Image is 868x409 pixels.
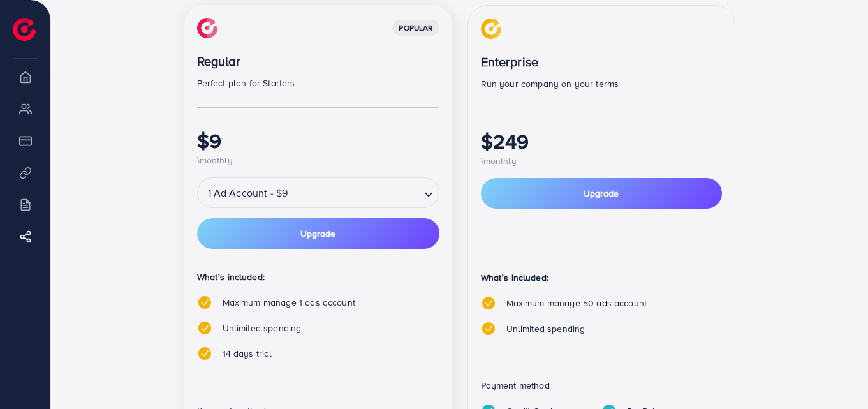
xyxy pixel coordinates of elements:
[197,346,212,361] img: tick
[392,20,439,36] div: popular
[814,352,858,399] iframe: Chat
[481,54,722,70] p: Enterprise
[291,182,418,204] input: Search for option
[481,378,722,393] p: Payment method
[13,18,36,41] img: logo
[481,321,496,336] img: tick
[481,295,496,311] img: tick
[481,129,722,153] h1: $249
[197,269,439,285] p: What’s included:
[481,154,517,167] span: \monthly
[205,181,291,204] span: 1 Ad Account - $9
[481,178,722,209] button: Upgrade
[197,54,439,69] p: Regular
[197,320,212,336] img: tick
[197,177,439,208] div: Search for option
[223,296,355,309] span: Maximum manage 1 ads account
[481,270,722,285] p: What’s included:
[197,295,212,310] img: tick
[481,76,722,91] p: Run your company on your terms
[197,154,233,167] span: \monthly
[197,218,439,249] button: Upgrade
[197,18,217,38] img: img
[223,322,302,334] span: Unlimited spending
[481,19,501,39] img: img
[506,297,647,309] span: Maximum manage 50 ads account
[300,229,335,238] span: Upgrade
[584,187,619,200] span: Upgrade
[197,128,439,152] h1: $9
[197,75,439,91] p: Perfect plan for Starters
[223,347,272,360] span: 14 days trial
[506,322,585,335] span: Unlimited spending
